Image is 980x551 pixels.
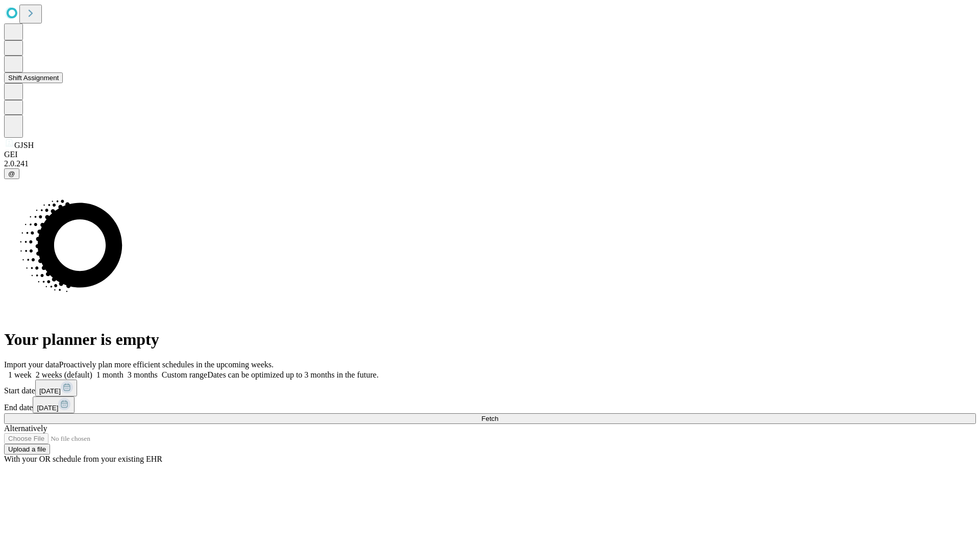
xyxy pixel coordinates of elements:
[33,396,75,413] button: [DATE]
[4,455,162,463] span: With your OR schedule from your existing EHR
[4,413,976,424] button: Fetch
[4,444,50,455] button: Upload a file
[4,150,976,159] div: GEI
[162,370,207,379] span: Custom range
[4,72,63,83] button: Shift Assignment
[207,370,378,379] span: Dates can be optimized up to 3 months in the future.
[4,159,976,168] div: 2.0.241
[36,370,92,379] span: 2 weeks (default)
[4,330,976,349] h1: Your planner is empty
[8,370,32,379] span: 1 week
[4,396,976,413] div: End date
[128,370,158,379] span: 3 months
[39,387,61,395] span: [DATE]
[4,168,19,179] button: @
[35,380,77,396] button: [DATE]
[4,424,47,433] span: Alternatively
[14,141,34,149] span: GJSH
[4,380,976,396] div: Start date
[481,415,498,422] span: Fetch
[59,360,274,369] span: Proactively plan more efficient schedules in the upcoming weeks.
[96,370,124,379] span: 1 month
[4,360,59,369] span: Import your data
[8,170,15,178] span: @
[37,404,58,412] span: [DATE]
